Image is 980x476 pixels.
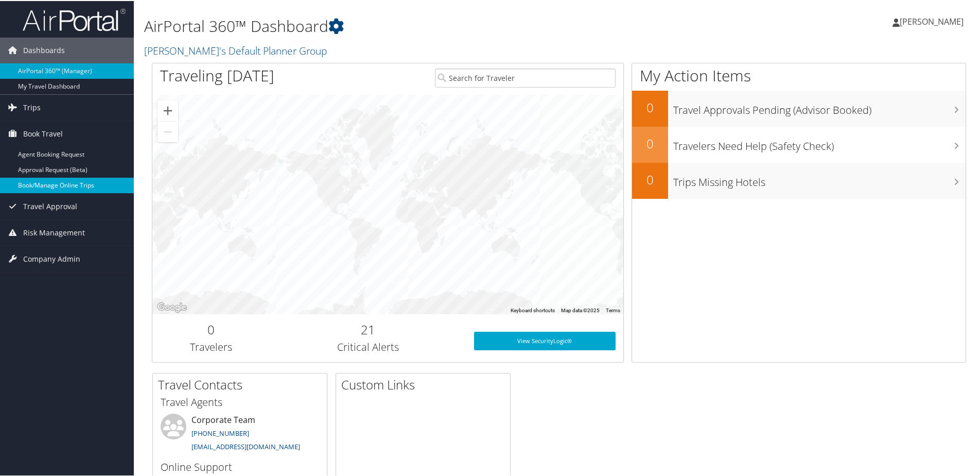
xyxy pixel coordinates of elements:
[606,307,620,312] a: Terms (opens in new tab)
[900,15,964,26] span: [PERSON_NAME]
[157,99,178,120] button: Zoom in
[23,219,85,245] span: Risk Management
[632,134,668,151] h2: 0
[474,331,616,349] a: View SecurityLogic®
[511,306,555,313] button: Keyboard shortcuts
[23,37,65,62] span: Dashboards
[191,441,300,450] a: [EMAIL_ADDRESS][DOMAIN_NAME]
[435,67,616,87] input: Search for Traveler
[23,120,63,146] span: Book Travel
[561,307,600,312] span: Map data ©2025
[144,14,697,36] h1: AirPortal 360™ Dashboard
[144,43,329,57] a: [PERSON_NAME]'s Default Planner Group
[632,64,966,86] h1: My Action Items
[158,375,327,393] h2: Travel Contacts
[341,375,510,393] h2: Custom Links
[673,169,966,189] h3: Trips Missing Hotels
[23,193,77,218] span: Travel Approval
[23,7,126,31] img: airportal-logo.png
[160,64,274,86] h1: Traveling [DATE]
[23,245,80,271] span: Company Admin
[632,98,668,115] h2: 0
[632,170,668,188] h2: 0
[632,162,966,198] a: 0Trips Missing Hotels
[23,94,41,120] span: Trips
[278,339,459,353] h3: Critical Alerts
[673,133,966,152] h3: Travelers Need Help (Safety Check)
[191,428,249,437] a: [PHONE_NUMBER]
[892,5,974,36] a: [PERSON_NAME]
[155,300,189,313] img: Google
[278,320,459,337] h2: 21
[673,97,966,116] h3: Travel Approvals Pending (Advisor Booked)
[632,90,966,126] a: 0Travel Approvals Pending (Advisor Booked)
[161,394,319,409] h3: Travel Agents
[160,339,262,353] h3: Travelers
[160,320,262,337] h2: 0
[632,126,966,162] a: 0Travelers Need Help (Safety Check)
[155,413,324,455] li: Corporate Team
[161,459,319,473] h3: Online Support
[155,300,189,313] a: Open this area in Google Maps (opens a new window)
[157,121,178,141] button: Zoom out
